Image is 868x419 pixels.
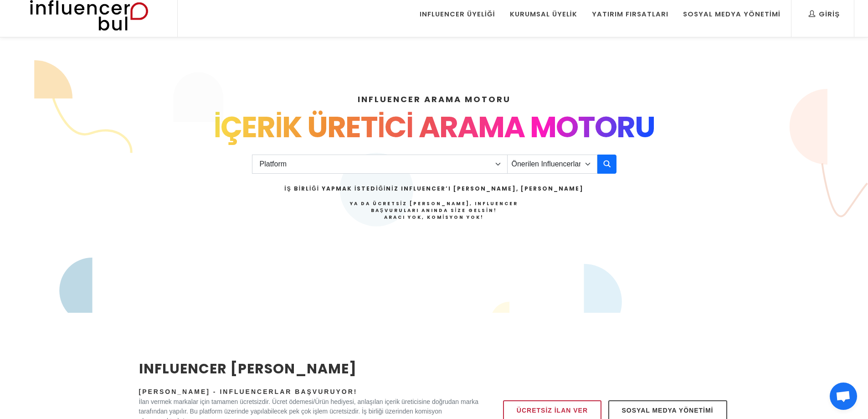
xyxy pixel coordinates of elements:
span: [PERSON_NAME] - Influencerlar Başvuruyor! [139,388,358,395]
div: Açık sohbet [830,383,857,410]
h4: INFLUENCER ARAMA MOTORU [139,93,729,105]
strong: Aracı Yok, Komisyon Yok! [384,214,484,221]
div: Yatırım Fırsatları [592,9,668,19]
h2: İş Birliği Yapmak İstediğiniz Influencer’ı [PERSON_NAME], [PERSON_NAME] [284,185,583,193]
span: Ücretsiz İlan Ver [517,405,588,416]
div: Sosyal Medya Yönetimi [683,9,781,19]
div: İÇERİK ÜRETİCİ ARAMA MOTORU [139,105,729,149]
h4: Ya da Ücretsiz [PERSON_NAME], Influencer Başvuruları Anında Size Gelsin! [284,200,583,221]
div: Giriş [809,9,840,19]
div: Kurumsal Üyelik [510,9,577,19]
div: Influencer Üyeliği [420,9,495,19]
h2: INFLUENCER [PERSON_NAME] [139,358,479,379]
span: Sosyal Medya Yönetimi [622,405,714,416]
